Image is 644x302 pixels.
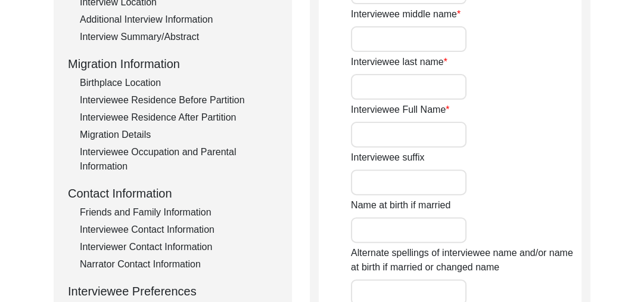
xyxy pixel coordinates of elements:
[351,7,461,21] label: Interviewee middle name
[80,128,278,142] div: Migration Details
[80,93,278,107] div: Interviewee Residence Before Partition
[80,110,278,125] div: Interviewee Residence After Partition
[80,30,278,44] div: Interview Summary/Abstract
[351,103,449,117] label: Interviewee Full Name
[68,184,278,202] div: Contact Information
[80,13,278,27] div: Additional Interview Information
[80,76,278,90] div: Birthplace Location
[351,150,424,165] label: Interviewee suffix
[80,223,278,237] div: Interviewee Contact Information
[80,145,278,174] div: Interviewee Occupation and Parental Information
[80,205,278,220] div: Friends and Family Information
[80,240,278,254] div: Interviewer Contact Information
[68,282,278,300] div: Interviewee Preferences
[68,55,278,73] div: Migration Information
[351,246,581,275] label: Alternate spellings of interviewee name and/or name at birth if married or changed name
[80,257,278,272] div: Narrator Contact Information
[351,198,450,212] label: Name at birth if married
[351,55,447,69] label: Interviewee last name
